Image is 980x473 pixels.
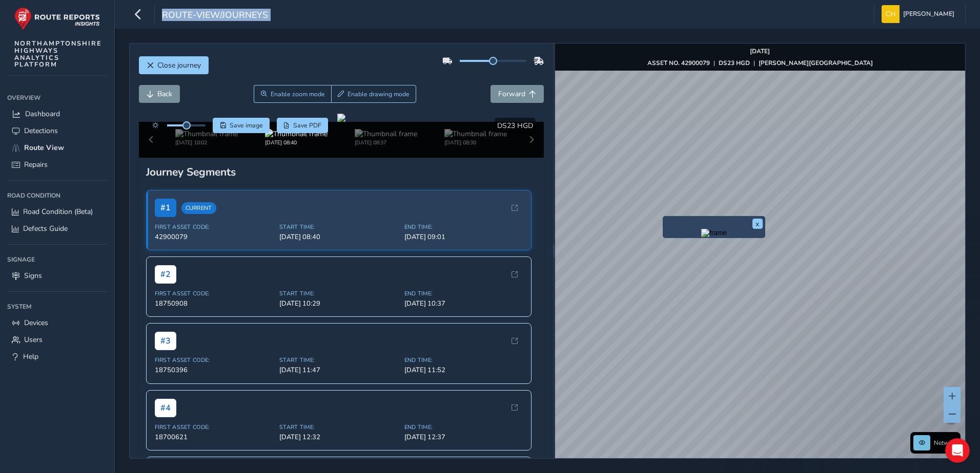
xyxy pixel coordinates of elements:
div: Signage [7,252,107,267]
span: First Asset Code: [155,356,274,364]
a: Signs [7,267,107,284]
span: [DATE] 12:32 [279,433,398,442]
span: Save PDF [293,121,321,130]
span: # 2 [155,265,176,284]
button: Forward [491,85,544,103]
span: First Asset Code: [155,223,274,231]
div: [DATE] 08:30 [444,139,507,146]
span: Save image [230,121,263,130]
div: | | [647,59,873,67]
span: Start Time: [279,356,398,364]
img: Thumbnail frame [175,129,238,139]
div: [DATE] 08:37 [355,139,417,146]
div: Overview [7,90,107,105]
strong: [DATE] [750,47,770,55]
span: Start Time: [279,423,398,431]
span: Users [24,335,43,345]
button: Close journey [139,56,209,74]
a: Help [7,348,107,365]
span: [DATE] 10:37 [404,299,523,308]
span: DS23 HGD [497,121,533,131]
button: Back [139,85,180,103]
a: Devices [7,314,107,331]
span: # 3 [155,332,176,350]
button: Draw [331,85,417,103]
span: route-view/journeys [162,9,268,23]
img: rr logo [14,7,100,30]
button: x [752,219,763,229]
span: [DATE] 11:52 [404,365,523,375]
span: Start Time: [279,223,398,231]
strong: ASSET NO. 42900079 [647,59,710,67]
span: 42900079 [155,232,274,242]
span: Help [23,352,38,361]
span: Devices [24,318,48,328]
span: # 1 [155,199,176,217]
button: PDF [277,118,329,133]
a: Route View [7,139,107,156]
span: Start Time: [279,290,398,297]
span: 18750396 [155,365,274,375]
span: Network [934,439,957,447]
span: [DATE] 11:47 [279,365,398,375]
strong: DS23 HGD [719,59,750,67]
strong: [PERSON_NAME][GEOGRAPHIC_DATA] [759,59,873,67]
a: Detections [7,122,107,139]
span: [DATE] 09:01 [404,232,523,242]
button: Zoom [254,85,331,103]
div: Road Condition [7,188,107,203]
span: # 4 [155,399,176,417]
div: [DATE] 10:02 [175,139,238,146]
span: Enable zoom mode [271,90,325,98]
span: [DATE] 08:40 [279,232,398,242]
span: Defects Guide [23,224,68,233]
img: Thumbnail frame [444,129,507,139]
a: Defects Guide [7,220,107,237]
span: Dashboard [25,109,60,119]
span: Repairs [24,160,48,169]
a: Dashboard [7,105,107,122]
span: End Time: [404,423,523,431]
span: End Time: [404,356,523,364]
span: Route View [24,143,64,153]
a: Users [7,331,107,348]
span: Current [181,202,216,214]
img: frame [701,229,727,237]
span: End Time: [404,223,523,231]
span: Enable drawing mode [348,90,410,98]
img: Thumbnail frame [265,129,328,139]
span: Signs [24,271,42,281]
div: Journey Segments [146,165,537,179]
span: [DATE] 10:29 [279,299,398,308]
span: First Asset Code: [155,423,274,431]
div: System [7,299,107,314]
span: NORTHAMPTONSHIRE HIGHWAYS ANALYTICS PLATFORM [14,40,102,68]
span: [DATE] 12:37 [404,433,523,442]
span: Forward [498,89,525,99]
iframe: Intercom live chat [945,438,970,463]
img: Thumbnail frame [355,129,417,139]
span: End Time: [404,290,523,297]
button: [PERSON_NAME] [882,5,958,23]
a: Repairs [7,156,107,173]
span: 18700621 [155,433,274,442]
button: Preview frame [665,229,763,235]
span: First Asset Code: [155,290,274,297]
div: [DATE] 08:40 [265,139,328,146]
span: 18750908 [155,299,274,308]
span: Detections [24,126,58,136]
span: Close journey [157,60,201,70]
span: Road Condition (Beta) [23,207,93,217]
span: Back [157,89,172,99]
a: Road Condition (Beta) [7,203,107,220]
button: Save [213,118,270,133]
img: diamond-layout [882,5,900,23]
span: [PERSON_NAME] [903,5,954,23]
